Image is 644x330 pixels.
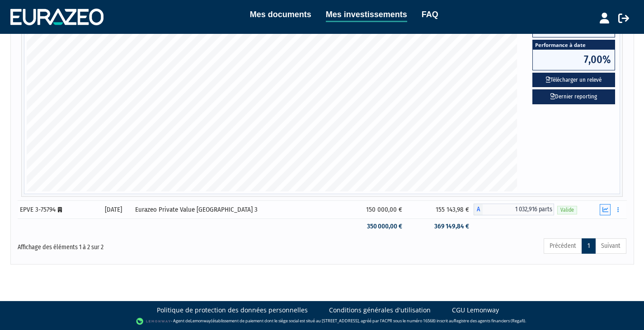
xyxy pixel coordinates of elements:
[407,200,474,218] td: 155 143,98 €
[190,318,211,324] a: Lemonway
[9,317,635,326] div: - Agent de (établissement de paiement dont le siège social est situé au [STREET_ADDRESS], agréé p...
[407,218,474,234] td: 369 149,84 €
[532,89,615,104] a: Dernier reporting
[98,205,128,214] div: [DATE]
[136,317,171,326] img: logo-lemonway.png
[474,204,483,215] span: A
[557,206,577,214] span: Valide
[483,204,554,215] span: 1 032,916 parts
[544,238,582,254] a: Précédent
[18,237,263,252] div: Affichage des éléments 1 à 2 sur 2
[336,200,407,218] td: 150 000,00 €
[135,205,333,214] div: Eurazeo Private Value [GEOGRAPHIC_DATA] 3
[454,318,525,324] a: Registre des agents financiers (Regafi)
[595,238,626,254] a: Suivant
[20,205,92,214] div: EPVE 3-75794
[474,204,554,215] div: A - Eurazeo Private Value Europe 3
[10,9,103,25] img: 1732889491-logotype_eurazeo_blanc_rvb.png
[532,73,615,88] button: Télécharger un relevé
[58,207,62,213] i: [Français] Personne morale
[336,218,407,234] td: 350 000,00 €
[422,8,438,21] a: FAQ
[582,238,596,254] a: 1
[452,306,499,315] a: CGU Lemonway
[157,306,308,315] a: Politique de protection des données personnelles
[326,8,407,22] a: Mes investissements
[533,40,615,50] span: Performance à date
[250,8,311,21] a: Mes documents
[329,306,431,315] a: Conditions générales d'utilisation
[533,50,615,70] span: 7,00%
